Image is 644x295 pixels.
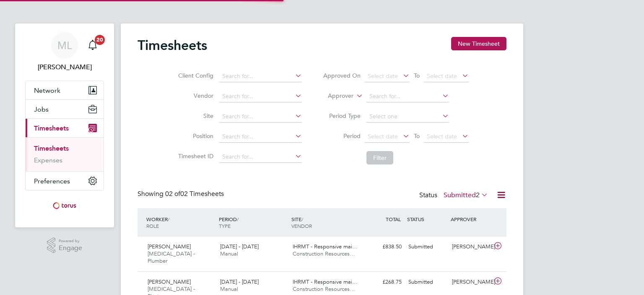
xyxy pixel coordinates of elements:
[366,151,393,164] button: Filter
[146,222,159,229] span: ROLE
[176,152,213,160] label: Timesheet ID
[289,211,362,233] div: SITE
[176,132,213,140] label: Position
[57,40,72,51] span: ML
[50,199,79,212] img: torus-logo-retina.png
[59,245,82,252] span: Engage
[449,275,492,289] div: [PERSON_NAME]
[34,144,69,152] a: Timesheets
[84,32,101,59] a: 20
[220,278,259,285] span: [DATE] - [DATE]
[449,211,492,227] div: APPROVER
[176,112,213,120] label: Site
[323,132,361,140] label: Period
[220,285,238,292] span: Manual
[219,151,302,163] input: Search for...
[293,250,355,257] span: Construction Resources…
[144,211,217,233] div: WORKER
[219,111,302,123] input: Search for...
[427,72,457,80] span: Select date
[291,222,312,229] span: VENDOR
[176,72,213,79] label: Client Config
[220,243,259,250] span: [DATE] - [DATE]
[476,191,480,199] span: 2
[47,238,83,253] a: Powered byEngage
[15,23,114,227] nav: Main navigation
[444,191,488,199] label: Submitted
[25,32,104,72] a: ML[PERSON_NAME]
[361,275,405,289] div: £268.75
[366,91,449,102] input: Search for...
[34,124,69,132] span: Timesheets
[411,70,422,81] span: To
[34,105,49,113] span: Jobs
[219,131,302,143] input: Search for...
[34,86,60,94] span: Network
[34,156,62,164] a: Expenses
[366,111,449,123] input: Select one
[323,112,361,120] label: Period Type
[59,238,82,245] span: Powered by
[316,92,353,100] label: Approver
[26,119,104,137] button: Timesheets
[148,243,191,250] span: [PERSON_NAME]
[368,133,398,140] span: Select date
[148,250,195,264] span: [MEDICAL_DATA] - Plumber
[217,211,289,233] div: PERIOD
[293,285,355,292] span: Construction Resources…
[361,240,405,254] div: £838.50
[219,70,302,82] input: Search for...
[138,190,226,198] div: Showing
[386,216,401,222] span: TOTAL
[25,62,104,72] span: Michael Leslie
[411,131,422,141] span: To
[449,240,492,254] div: [PERSON_NAME]
[293,243,358,250] span: IHRMT - Responsive mai…
[405,275,449,289] div: Submitted
[237,216,239,222] span: /
[219,91,302,102] input: Search for...
[419,190,490,201] div: Status
[323,72,361,79] label: Approved On
[148,278,191,285] span: [PERSON_NAME]
[405,211,449,227] div: STATUS
[176,92,213,99] label: Vendor
[26,100,104,118] button: Jobs
[34,177,70,185] span: Preferences
[95,35,105,45] span: 20
[451,37,506,50] button: New Timesheet
[165,190,224,198] span: 02 Timesheets
[405,240,449,254] div: Submitted
[293,278,358,285] span: IHRMT - Responsive mai…
[165,190,180,198] span: 02 of
[26,137,104,171] div: Timesheets
[219,222,231,229] span: TYPE
[26,81,104,99] button: Network
[301,216,303,222] span: /
[427,133,457,140] span: Select date
[138,37,207,54] h2: Timesheets
[25,199,104,212] a: Go to home page
[168,216,169,222] span: /
[26,172,104,190] button: Preferences
[368,72,398,80] span: Select date
[220,250,238,257] span: Manual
